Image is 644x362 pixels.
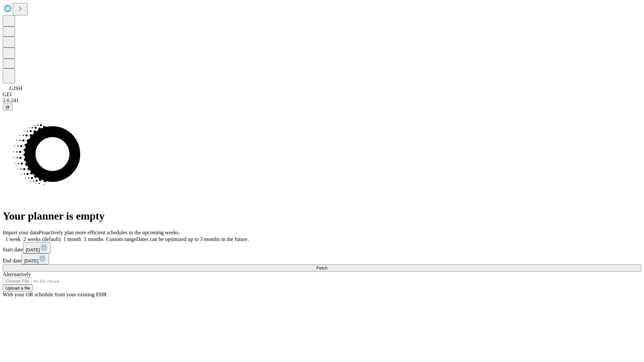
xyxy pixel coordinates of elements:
span: Fetch [316,265,327,270]
span: [DATE] [26,247,40,252]
span: Proactively plan more efficient schedules in the upcoming weeks. [39,230,180,235]
span: GJSH [9,85,22,91]
span: Alternatively [3,271,31,277]
span: Custom range [106,236,136,242]
div: GEI [3,92,641,98]
button: [DATE] [23,242,51,253]
span: 1 month [63,236,81,242]
button: @ [3,104,13,111]
button: Upload a file [3,285,33,292]
div: 2.0.241 [3,98,641,104]
span: 3 months [84,236,104,242]
span: @ [5,105,10,110]
span: Dates can be optimized up to 3 months in the future. [136,236,249,242]
span: 1 week [5,236,21,242]
span: 2 weeks (default) [23,236,61,242]
div: End date [3,253,641,264]
h1: Your planner is empty [3,210,641,222]
button: [DATE] [21,253,49,264]
span: [DATE] [24,258,38,263]
span: Import your data [3,230,39,235]
button: Fetch [3,264,641,271]
div: Start date [3,242,641,253]
span: With your OR schedule from your existing EHR [3,292,107,297]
